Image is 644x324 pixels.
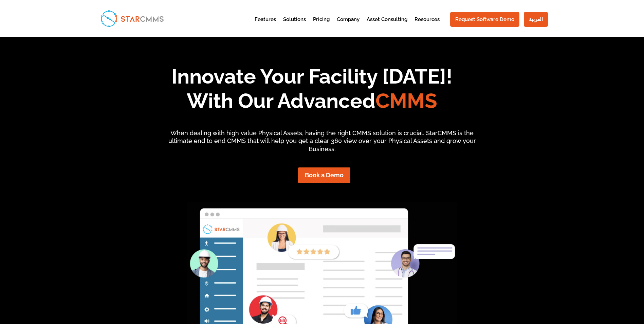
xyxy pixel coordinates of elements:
[375,89,437,113] span: CMMS
[162,129,482,153] p: When dealing with high value Physical Assets, having the right CMMS solution is crucial. StarCMMS...
[76,64,548,116] h1: Innovate Your Facility [DATE]! With Our Advanced
[337,17,360,34] a: Company
[98,7,167,30] img: StarCMMS
[415,17,440,34] a: Resources
[524,12,548,27] a: العربية
[283,17,306,34] a: Solutions
[450,12,519,27] a: Request Software Demo
[255,17,276,34] a: Features
[313,17,330,34] a: Pricing
[298,167,350,183] a: Book a Demo
[367,17,407,34] a: Asset Consulting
